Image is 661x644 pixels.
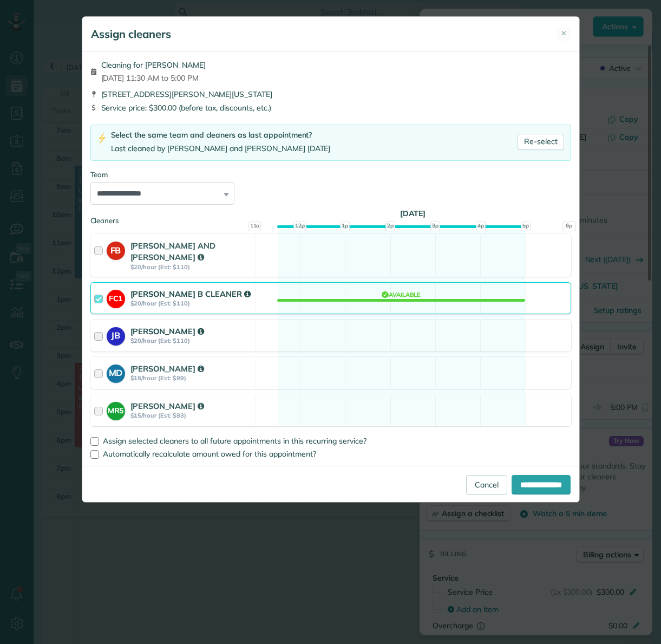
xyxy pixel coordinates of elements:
[130,300,252,307] strong: $20/hour (Est: $110)
[90,216,571,219] div: Cleaners
[130,263,252,271] strong: $20/hour (Est: $110)
[466,475,507,495] a: Cancel
[107,327,125,342] strong: JB
[130,363,204,374] strong: [PERSON_NAME]
[90,170,571,180] div: Team
[561,28,567,38] span: ✕
[130,240,215,262] strong: [PERSON_NAME] AND [PERSON_NAME]
[111,129,331,141] div: Select the same team and cleaners as last appointment?
[518,134,564,150] a: Re-select
[101,60,206,70] span: Cleaning for [PERSON_NAME]
[130,374,252,382] strong: $18/hour (Est: $99)
[103,436,367,446] span: Assign selected cleaners to all future appointments in this recurring service?
[97,133,107,144] img: lightning-bolt-icon-94e5364df696ac2de96d3a42b8a9ff6ba979493684c50e6bbbcda72601fa0d29.png
[111,143,331,154] div: Last cleaned by [PERSON_NAME] and [PERSON_NAME] [DATE]
[90,102,571,113] div: Service price: $300.00 (before tax, discounts, etc.)
[130,326,204,336] strong: [PERSON_NAME]
[107,365,125,380] strong: MD
[130,412,252,419] strong: $15/hour (Est: $83)
[107,402,125,417] strong: MR5
[130,401,204,411] strong: [PERSON_NAME]
[91,27,171,42] h5: Assign cleaners
[103,449,316,459] span: Automatically recalculate amount owed for this appointment?
[90,89,571,100] div: [STREET_ADDRESS][PERSON_NAME][US_STATE]
[107,242,125,257] strong: FB
[130,289,251,299] strong: [PERSON_NAME] B CLEANER
[107,290,125,304] strong: FC1
[130,337,252,344] strong: $20/hour (Est: $110)
[101,73,206,83] span: [DATE] 11:30 AM to 5:00 PM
